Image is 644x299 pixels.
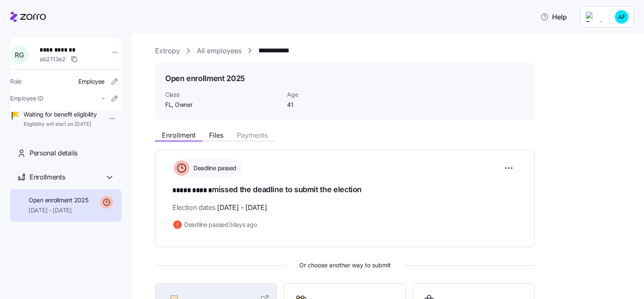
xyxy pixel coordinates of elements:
[165,101,280,109] span: FL, Owner
[162,132,196,139] span: Enrollment
[191,164,236,172] span: Deadline passed
[197,46,241,56] a: All employees
[165,90,280,99] span: Class
[10,77,21,86] span: Role
[217,202,267,213] span: [DATE] - [DATE]
[237,132,268,139] span: Payments
[586,12,603,22] img: Employer logo
[15,52,24,58] span: R G
[615,10,628,24] img: cd529cdcbd5d10ae9f9e980eb8645e58
[30,172,65,182] span: Enrollments
[10,94,43,103] span: Employee ID
[24,121,97,128] span: Eligibility will start on [DATE]
[172,184,517,196] h1: missed the deadline to submit the election
[24,110,97,119] span: Waiting for benefit eligibility
[102,94,105,103] span: -
[40,55,66,63] span: ab2113e2
[78,77,105,86] span: Employee
[287,90,372,99] span: Age
[184,220,257,229] span: Deadline passed 3 days ago
[209,132,223,139] span: Files
[30,148,78,158] span: Personal details
[172,202,267,213] span: Election dates
[287,101,372,109] span: 41
[165,73,245,84] h1: Open enrollment 2025
[155,46,180,56] a: Extropy
[534,8,574,25] button: Help
[540,12,567,22] span: Help
[29,206,88,215] span: [DATE] - [DATE]
[29,196,88,204] span: Open enrollment 2025
[155,261,534,270] span: Or choose another way to submit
